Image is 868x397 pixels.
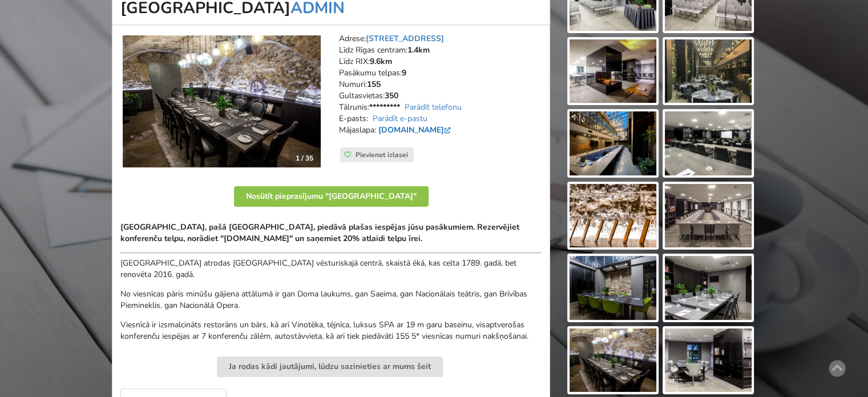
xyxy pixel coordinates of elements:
strong: [GEOGRAPHIC_DATA], pašā [GEOGRAPHIC_DATA], piedāvā plašas iespējas jūsu pasākumiem. Rezervējiet k... [120,222,519,244]
a: Viesnīca | Rīga | Pullman Riga Old Town Hotel 1 / 35 [123,35,321,168]
div: 1 / 35 [289,150,320,167]
a: [DOMAIN_NAME] [378,125,453,135]
img: Pullman Riga Old Town Hotel | Rīga | Pasākumu vieta - galerijas bilde [665,184,752,248]
span: Pievienot izlasei [356,150,408,159]
p: No viesnīcas pāris minūšu gājiena attālumā ir gan Doma laukums, gan Saeima, gan Nacionālais teātr... [120,288,542,311]
address: Adrese: Līdz Rīgas centram: Līdz RIX: Pasākumu telpas: Numuri: Gultasvietas: Tālrunis: E-pasts: M... [339,33,542,147]
img: Pullman Riga Old Town Hotel | Rīga | Pasākumu vieta - galerijas bilde [570,328,656,392]
a: Parādīt e-pastu [373,113,427,124]
strong: 155 [367,79,381,90]
strong: 9 [402,67,406,78]
img: Pullman Riga Old Town Hotel | Rīga | Pasākumu vieta - galerijas bilde [665,39,752,103]
img: Pullman Riga Old Town Hotel | Rīga | Pasākumu vieta - galerijas bilde [665,256,752,320]
a: [STREET_ADDRESS] [366,33,444,44]
button: Nosūtīt pieprasījumu "[GEOGRAPHIC_DATA]" [234,186,429,207]
a: Parādīt telefonu [405,102,462,113]
strong: 350 [385,90,398,101]
button: Ja rodas kādi jautājumi, lūdzu sazinieties ar mums šeit [217,356,443,377]
p: Viesnīcā ir izsmalcināts restorāns un bārs, kā arī Vinotēka, tējnīca, luksus SPA ar 19 m garu bas... [120,319,542,342]
strong: 9.6km [370,56,392,67]
img: Pullman Riga Old Town Hotel | Rīga | Pasākumu vieta - galerijas bilde [570,184,656,248]
img: Viesnīca | Rīga | Pullman Riga Old Town Hotel [123,35,321,168]
img: Pullman Riga Old Town Hotel | Rīga | Pasākumu vieta - galerijas bilde [570,256,656,320]
img: Pullman Riga Old Town Hotel | Rīga | Pasākumu vieta - galerijas bilde [570,111,656,175]
p: [GEOGRAPHIC_DATA] atrodas [GEOGRAPHIC_DATA] vēsturiskajā centrā, skaistā ēkā, kas celta 1789. gad... [120,258,542,280]
img: Pullman Riga Old Town Hotel | Rīga | Pasākumu vieta - galerijas bilde [665,111,752,175]
img: Pullman Riga Old Town Hotel | Rīga | Pasākumu vieta - galerijas bilde [570,39,656,103]
strong: 1.4km [407,45,430,55]
img: Pullman Riga Old Town Hotel | Rīga | Pasākumu vieta - galerijas bilde [665,328,752,392]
